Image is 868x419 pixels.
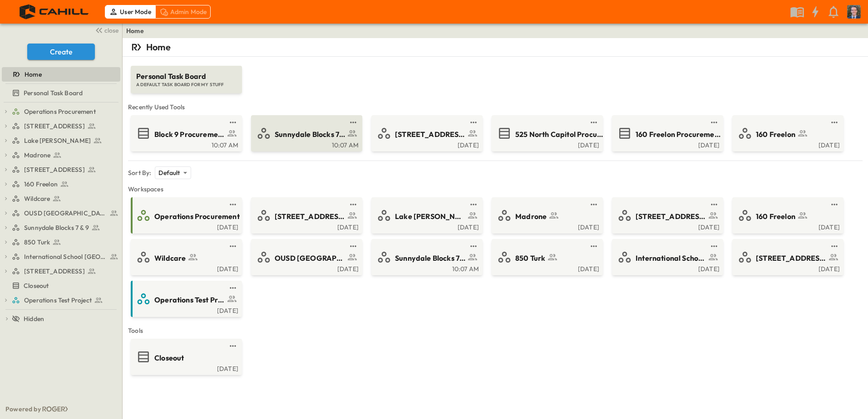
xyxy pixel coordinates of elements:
span: Madrone [24,151,50,160]
a: Lake [PERSON_NAME] [12,134,118,147]
span: Wildcare [24,194,50,203]
button: test [588,117,599,128]
span: [STREET_ADDRESS] [24,267,85,276]
span: 160 Freelon [756,129,795,140]
span: A DEFAULT TASK BOARD FOR MY STUFF [136,82,237,88]
a: [DATE] [734,141,840,148]
a: Closeout [2,279,118,292]
a: OUSD [GEOGRAPHIC_DATA] [253,250,359,264]
button: test [348,117,359,128]
div: [STREET_ADDRESS]test [2,264,120,278]
a: OUSD [GEOGRAPHIC_DATA] [12,207,118,219]
a: Madrone [12,149,118,161]
a: [STREET_ADDRESS] [373,126,479,141]
div: OUSD [GEOGRAPHIC_DATA]test [2,206,120,220]
div: [STREET_ADDRESS]test [2,162,120,177]
img: Profile Picture [847,5,861,19]
div: 850 Turktest [2,235,120,249]
a: [DATE] [614,264,720,272]
div: 160 Freelontest [2,177,120,191]
button: test [468,199,479,210]
a: Operations Test Project [12,294,118,307]
a: [DATE] [734,223,840,230]
span: Madrone [515,211,547,222]
a: [DATE] [133,223,238,230]
span: 160 Freelon Procurement Log [636,129,724,140]
div: Default [155,166,191,179]
span: 525 North Capitol Procurement Log [515,129,604,140]
div: Operations Procurementtest [2,104,120,119]
a: International School San Francisco [12,250,118,263]
span: 160 Freelon [24,180,58,189]
a: 10:07 AM [133,141,238,148]
a: 525 North Capitol Procurement Log [493,126,599,141]
div: Sunnydale Blocks 7 & 9test [2,220,120,235]
span: close [104,26,118,35]
a: Sunnydale Blocks 7 & 9 [12,221,118,234]
div: [DATE] [133,264,238,272]
a: 160 Freelon Procurement Log [614,126,720,141]
span: Operations Procurement [154,211,240,222]
a: [DATE] [734,264,840,272]
a: [DATE] [493,264,599,272]
button: test [588,199,599,210]
button: test [468,117,479,128]
a: [STREET_ADDRESS] [12,120,118,132]
a: Sunnydale Blocks 7 & 9 [373,250,479,264]
span: [STREET_ADDRESS] [24,122,85,131]
div: User Mode [105,5,155,19]
span: [STREET_ADDRESS] [636,211,706,222]
span: 160 Freelon [756,211,795,222]
a: Personal Task BoardA DEFAULT TASK BOARD FOR MY STUFF [130,57,243,93]
span: 850 Turk [24,238,50,247]
a: Operations Test Project [133,292,238,306]
a: Home [2,68,118,81]
a: [DATE] [614,223,720,230]
span: OUSD [GEOGRAPHIC_DATA] [275,253,345,263]
p: Default [158,168,180,177]
a: [STREET_ADDRESS] [253,208,359,223]
button: test [588,241,599,252]
a: Madrone [493,208,599,223]
span: Operations Test Project [154,295,225,305]
div: [DATE] [493,223,599,230]
a: [DATE] [133,364,238,371]
span: Sunnydale Blocks 7 & 9 [275,129,345,140]
div: Operations Test Projecttest [2,293,120,307]
span: Closeout [24,281,49,290]
a: 10:07 AM [373,264,479,272]
div: Personal Task Boardtest [2,86,120,100]
a: [STREET_ADDRESS] [12,163,118,176]
div: Admin Mode [155,5,211,19]
div: Wildcaretest [2,191,120,206]
a: [DATE] [133,306,238,313]
span: Wildcare [154,253,186,263]
div: Lake [PERSON_NAME]test [2,133,120,148]
a: 850 Turk [493,250,599,264]
div: International School San Franciscotest [2,249,120,264]
a: [DATE] [373,141,479,148]
span: Workspaces [128,185,863,194]
a: 10:07 AM [253,141,359,148]
a: [STREET_ADDRESS] [734,250,840,264]
a: Operations Procurement [133,208,238,223]
span: Tools [128,326,863,335]
p: Home [146,41,171,54]
span: Operations Procurement [24,107,96,116]
span: Hidden [24,314,44,323]
button: test [709,199,720,210]
a: [DATE] [253,223,359,230]
div: [DATE] [614,141,720,148]
button: test [348,241,359,252]
span: Lake [PERSON_NAME] [395,211,465,222]
span: 850 Turk [515,253,545,263]
span: Personal Task Board [24,88,83,97]
a: Operations Procurement [12,105,118,118]
a: [DATE] [253,264,359,272]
